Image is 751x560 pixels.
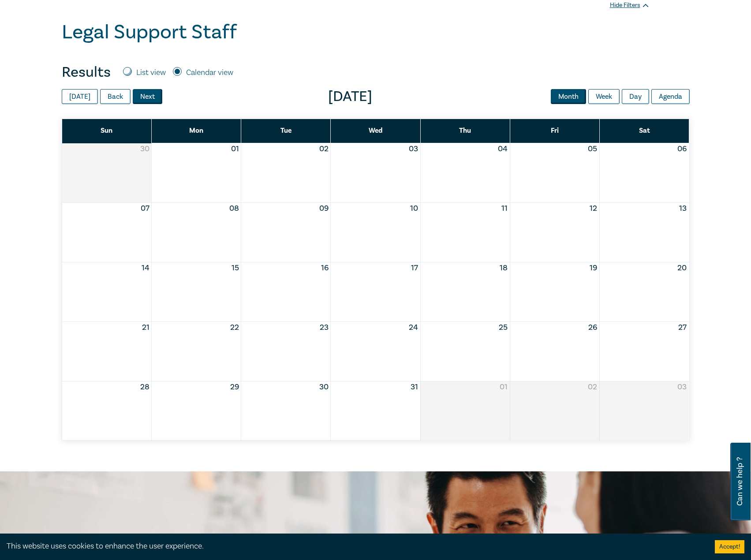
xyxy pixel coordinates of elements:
button: 06 [677,143,687,155]
button: 04 [498,143,508,155]
button: 30 [140,143,149,155]
button: Next [133,89,162,104]
h4: Results [62,63,111,81]
button: 21 [142,322,149,333]
button: 01 [231,143,239,155]
button: 09 [319,203,329,214]
div: Month View [62,119,690,441]
button: Month [551,89,586,104]
button: 22 [230,322,239,333]
button: 13 [679,203,687,214]
button: 30 [319,381,329,393]
button: 26 [588,322,597,333]
button: 29 [230,381,239,393]
span: Can we help ? [736,448,744,515]
button: 20 [677,262,687,274]
button: 31 [411,381,418,393]
button: Back [100,89,131,104]
button: Accept cookies [715,540,744,553]
button: 16 [321,262,329,274]
span: Sun [101,126,112,135]
button: 17 [411,262,418,274]
div: Hide Filters [610,1,649,10]
span: Sat [639,126,650,135]
button: [DATE] [62,89,98,104]
button: Day [622,89,649,104]
span: Thu [459,126,471,135]
h1: Legal Support Staff [62,21,237,44]
label: List view [136,67,166,78]
button: 05 [588,143,597,155]
span: Mon [189,126,203,135]
button: Agenda [651,89,690,104]
div: This website uses cookies to enhance the user experience. [7,541,702,552]
button: 01 [500,381,508,393]
button: 23 [320,322,329,333]
button: 12 [590,203,597,214]
button: Week [588,89,620,104]
span: Wed [369,126,382,135]
button: 15 [232,262,239,274]
button: 18 [500,262,508,274]
button: 28 [140,381,149,393]
label: Calendar view [186,67,233,78]
button: 02 [588,381,597,393]
button: 08 [229,203,239,214]
button: 14 [142,262,149,274]
button: 11 [501,203,508,214]
button: 24 [409,322,418,333]
button: 03 [677,381,687,393]
span: [DATE] [162,88,538,105]
button: 19 [590,262,597,274]
span: Fri [551,126,559,135]
span: Tue [280,126,291,135]
button: 03 [409,143,418,155]
button: 07 [141,203,149,214]
button: 27 [678,322,687,333]
button: 25 [499,322,508,333]
button: 10 [410,203,418,214]
button: 02 [319,143,329,155]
